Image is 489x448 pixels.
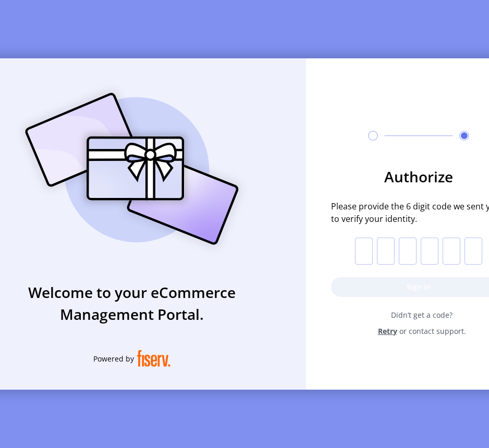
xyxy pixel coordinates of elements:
[9,81,254,256] img: card_Illustration.svg
[399,326,466,337] span: or contact support.
[93,353,134,364] span: Powered by
[378,326,397,337] span: Retry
